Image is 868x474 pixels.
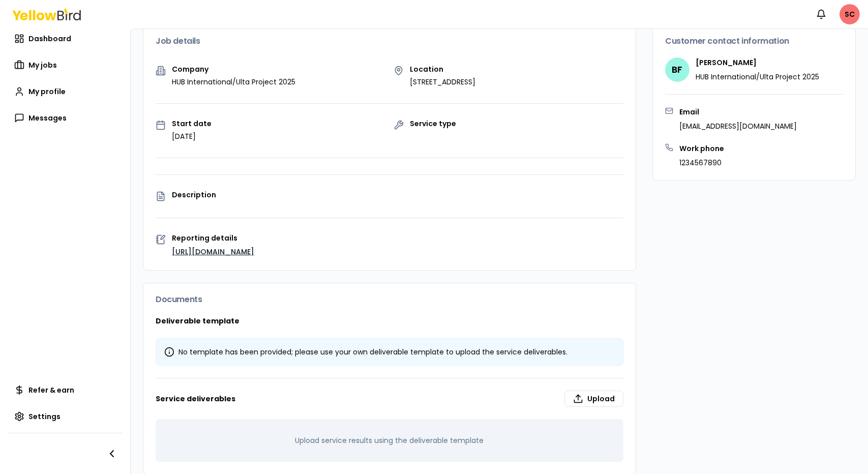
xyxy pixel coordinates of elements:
[172,77,295,87] p: HUB International/Ulta Project 2025
[410,66,475,73] p: Location
[172,66,295,73] p: Company
[8,406,122,427] a: Settings
[679,107,797,117] h3: Email
[28,385,74,395] span: Refer & earn
[696,72,819,82] p: HUB International/Ulta Project 2025
[156,316,623,326] h3: Deliverable template
[696,57,819,68] h4: [PERSON_NAME]
[172,120,212,127] p: Start date
[172,234,623,242] p: Reporting details
[564,391,623,407] label: Upload
[156,419,623,462] div: Upload service results using the deliverable template
[665,37,843,45] h3: Customer contact information
[410,77,475,87] p: [STREET_ADDRESS]
[156,391,623,407] h3: Service deliverables
[28,86,66,97] span: My profile
[679,143,724,154] h3: Work phone
[8,81,122,102] a: My profile
[156,295,623,304] h3: Documents
[8,380,122,400] a: Refer & earn
[28,113,67,123] span: Messages
[172,131,212,141] p: [DATE]
[679,121,797,131] p: [EMAIL_ADDRESS][DOMAIN_NAME]
[172,191,623,198] p: Description
[8,108,122,128] a: Messages
[28,34,71,44] span: Dashboard
[410,120,456,127] p: Service type
[28,60,57,70] span: My jobs
[840,4,860,24] span: SC
[665,57,690,82] span: BF
[156,37,623,45] h3: Job details
[679,158,724,168] p: 1234567890
[164,347,615,357] div: No template has been provided; please use your own deliverable template to upload the service del...
[172,247,254,257] a: [URL][DOMAIN_NAME]
[8,28,122,49] a: Dashboard
[8,55,122,75] a: My jobs
[28,411,61,422] span: Settings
